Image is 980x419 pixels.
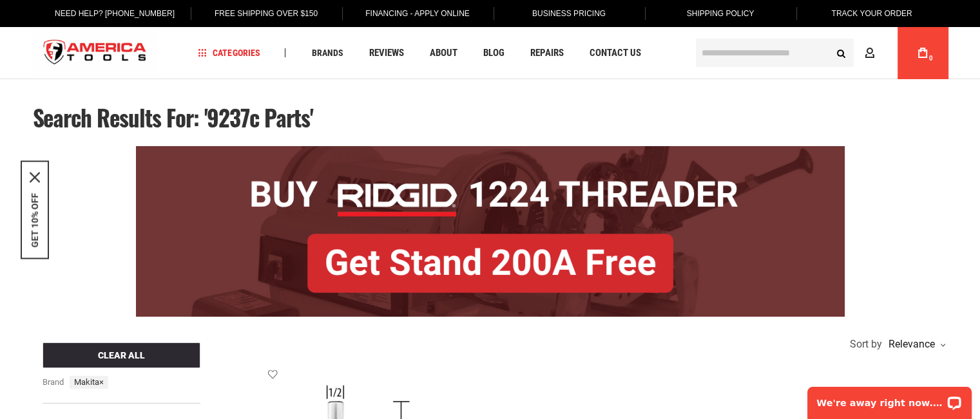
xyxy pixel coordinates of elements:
div: Relevance [885,339,945,349]
iframe: LiveChat chat widget [799,378,980,419]
span: Search results for: '9237c parts' [33,100,313,134]
span: Shipping Policy [687,9,754,18]
span: Blog [483,48,504,58]
a: 0 [910,27,935,79]
span: Categories [198,48,260,57]
svg: close icon [30,172,40,182]
span: Brands [311,48,343,57]
span: Sort by [850,339,882,349]
a: Repairs [524,44,569,62]
a: About [423,44,463,62]
a: Contact Us [583,44,646,62]
button: Search [829,41,854,65]
span: Contact Us [589,48,640,58]
span: Makita [70,376,108,389]
span: About [429,48,457,58]
a: BOGO: Buy RIDGID® 1224 Threader, Get Stand 200A Free! [136,146,845,156]
a: store logo [33,29,158,77]
a: Brands [305,44,349,62]
button: Close [30,172,40,182]
button: Clear All [43,342,200,368]
span: Repairs [530,48,563,58]
a: Blog [477,44,510,62]
span: × [99,377,104,387]
a: Reviews [363,44,409,62]
span: Brand [43,376,65,389]
img: America Tools [33,29,158,77]
span: Reviews [369,48,403,58]
a: Categories [192,44,265,62]
img: BOGO: Buy RIDGID® 1224 Threader, Get Stand 200A Free! [136,146,845,317]
button: GET 10% OFF [30,192,40,247]
span: 0 [929,55,933,62]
